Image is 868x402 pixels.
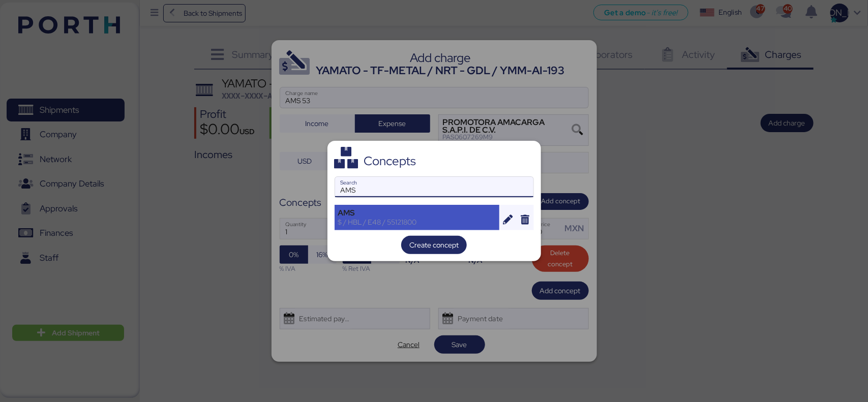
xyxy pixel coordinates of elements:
span: Create concept [409,239,459,251]
div: AMS [338,208,496,218]
div: $ / HBL / E48 / 55121800 [338,218,496,227]
div: Concepts [364,157,416,166]
button: Create concept [401,236,467,254]
input: Search [335,177,533,197]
